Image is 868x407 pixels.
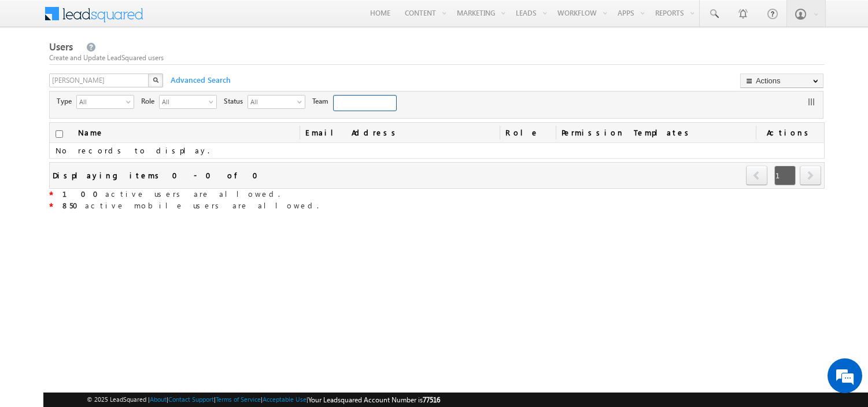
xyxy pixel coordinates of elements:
span: select [297,98,306,105]
a: prev [746,167,768,185]
span: Your Leadsquared Account Number is [308,395,440,404]
span: All [77,96,124,107]
span: All [248,96,296,107]
span: 77516 [423,395,440,404]
span: Status [224,96,248,107]
span: active mobile users are allowed. [62,200,319,210]
a: Role [500,123,556,142]
span: Permission Templates [556,123,756,142]
a: About [150,395,167,403]
a: Terms of Service [216,395,261,403]
strong: 850 [62,200,85,210]
a: Contact Support [168,395,214,403]
span: Advanced Search [165,75,234,85]
span: Team [312,96,333,107]
span: Actions [756,123,824,142]
a: Acceptable Use [263,395,306,403]
span: active users are allowed. [62,189,280,199]
button: Actions [740,74,823,88]
strong: 100 [62,189,105,199]
input: Search Users [49,74,150,87]
a: next [800,167,821,185]
span: Role [141,96,159,107]
span: prev [746,166,767,185]
a: Name [72,123,110,142]
div: Create and Update LeadSquared users [49,53,825,63]
span: Users [49,40,73,53]
span: select [209,98,218,105]
img: Search [153,77,158,83]
span: Type [57,96,76,107]
span: © 2025 LeadSquared | | | | | [87,394,440,405]
td: No records to display. [50,143,824,159]
span: 1 [774,166,796,185]
div: Displaying items 0 - 0 of 0 [53,168,265,182]
span: All [160,96,207,107]
span: next [800,166,821,185]
a: Email Address [300,123,500,142]
span: select [126,98,135,105]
